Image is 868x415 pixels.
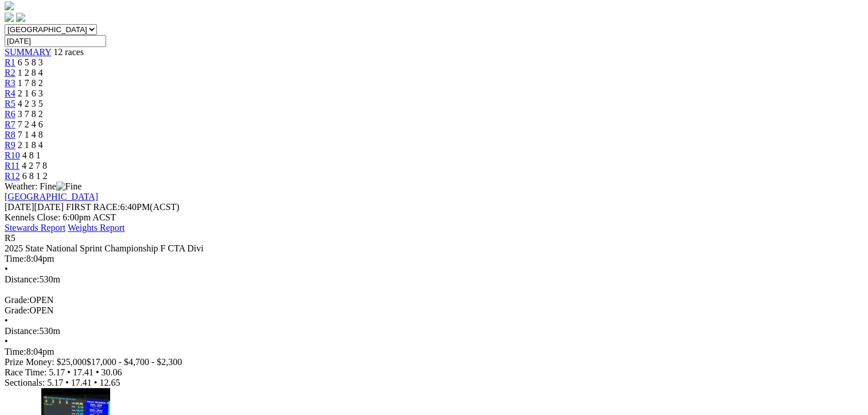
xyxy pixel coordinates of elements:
[18,78,43,88] span: 1 7 8 2
[18,140,43,150] span: 2 1 8 4
[102,367,122,377] span: 30.06
[5,264,8,274] span: •
[5,57,15,67] a: R1
[5,88,15,98] a: R4
[18,99,43,108] span: 4 2 3 5
[18,68,43,77] span: 1 2 8 4
[5,1,14,10] img: logo-grsa-white.png
[5,130,15,139] a: R8
[5,202,34,212] span: [DATE]
[18,57,43,67] span: 6 5 8 3
[5,378,45,387] span: Sectionals:
[5,336,8,346] span: •
[94,378,98,387] span: •
[5,274,39,284] span: Distance:
[5,119,15,129] a: R7
[5,13,14,22] img: facebook.svg
[5,305,863,316] div: OPEN
[5,357,863,367] div: Prize Money: $25,000
[5,192,98,201] a: [GEOGRAPHIC_DATA]
[5,254,863,264] div: 8:04pm
[5,68,15,77] a: R2
[22,171,48,181] span: 6 8 1 2
[5,223,65,232] a: Stewards Report
[5,254,26,263] span: Time:
[18,130,43,139] span: 7 1 4 8
[5,326,863,336] div: 530m
[5,202,64,212] span: [DATE]
[68,223,125,232] a: Weights Report
[47,378,63,387] span: 5.17
[66,202,120,212] span: FIRST RACE:
[66,202,180,212] span: 6:40PM(ACST)
[18,119,43,129] span: 7 2 4 6
[5,367,46,377] span: Race Time:
[18,109,43,119] span: 3 7 8 2
[99,378,120,387] span: 12.65
[5,35,106,47] input: Select date
[5,161,20,170] a: R11
[5,212,863,223] div: Kennels Close: 6:00pm ACST
[5,47,51,57] a: SUMMARY
[5,316,8,325] span: •
[16,13,25,22] img: twitter.svg
[5,347,863,357] div: 8:04pm
[5,305,30,315] span: Grade:
[5,181,81,191] span: Weather: Fine
[5,78,15,88] a: R3
[67,367,71,377] span: •
[96,367,99,377] span: •
[5,347,26,356] span: Time:
[87,357,182,367] span: $17,000 - $4,700 - $2,300
[5,326,39,336] span: Distance:
[5,140,15,150] a: R9
[65,378,69,387] span: •
[49,367,65,377] span: 5.17
[5,274,863,285] div: 530m
[5,295,863,305] div: OPEN
[22,161,47,170] span: 4 2 7 8
[53,47,84,57] span: 12 races
[18,88,43,98] span: 2 1 6 3
[5,243,863,254] div: 2025 State National Sprint Championship F CTA Divi
[5,150,20,160] a: R10
[5,295,30,305] span: Grade:
[5,171,20,181] a: R12
[5,109,15,119] a: R6
[73,367,94,377] span: 17.41
[5,233,15,243] span: R5
[56,181,81,192] img: Fine
[5,99,15,108] a: R5
[71,378,92,387] span: 17.41
[22,150,41,160] span: 4 8 1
